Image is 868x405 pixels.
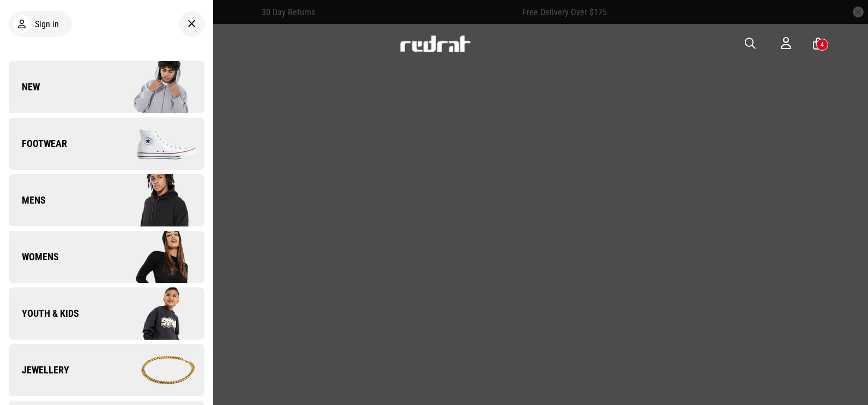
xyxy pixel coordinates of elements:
[399,35,471,52] img: Redrat logo
[9,174,204,226] a: Mens Company
[9,307,79,320] span: Youth & Kids
[106,173,204,228] img: Company
[9,4,41,37] button: Open LiveChat chat widget
[35,19,59,29] span: Sign in
[9,364,69,377] span: Jewellery
[813,38,823,50] a: 4
[9,231,204,283] a: Womens Company
[106,60,204,114] img: Company
[106,286,204,341] img: Company
[821,41,824,48] div: 4
[9,250,59,263] span: Womens
[106,116,204,171] img: Company
[9,287,204,340] a: Youth & Kids Company
[106,343,204,397] img: Company
[9,194,46,207] span: Mens
[9,61,204,113] a: New Company
[106,230,204,284] img: Company
[9,81,40,94] span: New
[9,118,204,170] a: Footwear Company
[9,137,67,150] span: Footwear
[9,344,204,396] a: Jewellery Company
